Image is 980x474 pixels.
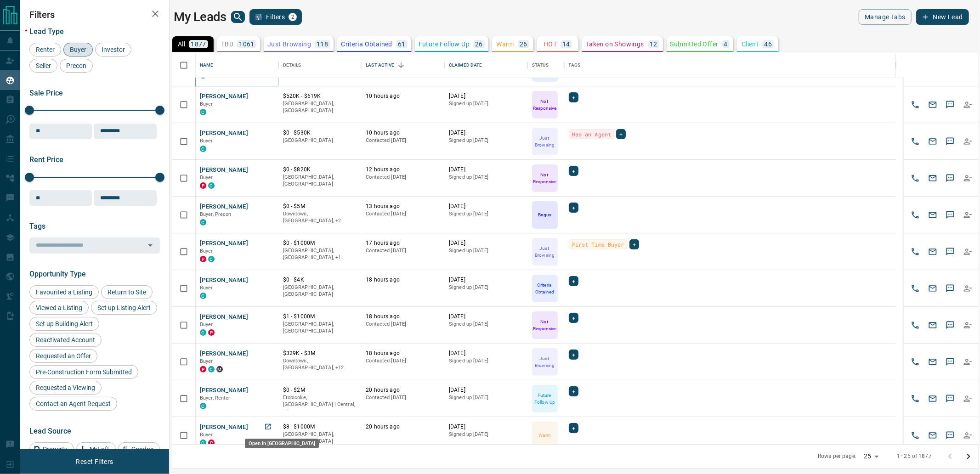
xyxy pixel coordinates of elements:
[29,222,45,231] span: Tags
[963,357,972,367] svg: Reallocate
[928,394,937,403] svg: Email
[366,313,440,321] p: 18 hours ago
[533,135,557,148] p: Just Browsing
[946,137,955,146] svg: Sms
[943,355,957,369] button: SMS
[200,358,213,364] span: Buyer
[33,336,98,344] span: Reactivated Account
[963,394,972,403] svg: Reallocate
[366,129,440,137] p: 10 hours ago
[86,446,113,453] span: MrLoft
[818,452,856,460] p: Rows per page:
[538,432,550,439] p: Warm
[449,52,482,78] div: Claimed Date
[29,285,99,299] div: Favourited a Listing
[191,41,206,47] p: 1877
[200,219,206,226] div: condos.ca
[33,368,135,376] span: Pre-Construction Form Submitted
[200,92,248,101] button: [PERSON_NAME]
[928,174,937,183] svg: Email
[200,276,248,285] button: [PERSON_NAME]
[724,41,728,47] p: 4
[200,322,213,327] span: Buyer
[239,41,255,47] p: 1061
[283,357,357,372] p: Etobicoke, Midtown | Central, Scarborough, West End, Toronto, Mississauga, Pickering, Vaughan, Ha...
[29,89,63,97] span: Sale Price
[572,240,624,249] span: First Time Buyer
[200,423,248,432] button: [PERSON_NAME]
[449,92,523,100] p: [DATE]
[449,394,523,401] p: Signed up [DATE]
[449,276,523,284] p: [DATE]
[961,98,974,112] button: Reallocate
[572,350,575,359] span: +
[200,101,213,107] span: Buyer
[98,46,128,53] span: Investor
[908,98,922,112] button: Call
[943,429,957,442] button: SMS
[496,41,514,47] p: Warm
[366,350,440,357] p: 18 hours ago
[366,394,440,401] p: Contacted [DATE]
[361,52,444,78] div: Last Active
[33,288,96,296] span: Favourited a Listing
[200,366,206,372] div: property.ca
[946,247,955,256] svg: Sms
[200,256,206,262] div: property.ca
[283,350,357,357] p: $329K - $3M
[943,135,957,148] button: SMS
[961,245,974,259] button: Reallocate
[926,135,940,148] button: Email
[908,171,922,185] button: Call
[283,203,357,210] p: $0 - $5M
[943,392,957,406] button: SMS
[533,282,557,295] p: Criteria Obtained
[29,381,102,395] div: Requested a Viewing
[366,166,440,174] p: 12 hours ago
[572,276,575,286] span: +
[449,386,523,394] p: [DATE]
[569,166,578,176] div: +
[928,431,937,440] svg: Email
[569,423,578,433] div: +
[245,439,319,448] div: Open in [GEOGRAPHIC_DATA]
[283,313,357,321] p: $1 - $1000M
[200,350,248,358] button: [PERSON_NAME]
[29,270,86,278] span: Opportunity Type
[178,41,185,47] p: All
[908,282,922,295] button: Call
[911,210,920,220] svg: Call
[928,284,937,293] svg: Email
[208,329,215,336] div: property.ca
[283,386,357,394] p: $0 - $2M
[29,301,89,315] div: Viewed a Listing
[449,247,523,254] p: Signed up [DATE]
[283,210,357,225] p: Calgary City Centre, Toronto
[144,239,157,252] button: Open
[366,276,440,284] p: 18 hours ago
[33,320,96,327] span: Set up Building Alert
[527,52,564,78] div: Status
[475,41,483,47] p: 26
[928,100,937,109] svg: Email
[200,129,248,138] button: [PERSON_NAME]
[29,43,61,56] div: Renter
[29,9,160,20] h2: Filters
[963,247,972,256] svg: Reallocate
[221,41,233,47] p: TBD
[911,247,920,256] svg: Call
[283,92,357,100] p: $520K - $619K
[859,9,911,25] button: Manage Tabs
[366,52,394,78] div: Last Active
[200,175,213,181] span: Buyer
[928,357,937,367] svg: Email
[911,137,920,146] svg: Call
[101,285,153,299] div: Return to Site
[961,429,974,442] button: Reallocate
[908,245,922,259] button: Call
[267,41,311,47] p: Just Browsing
[200,138,213,144] span: Buyer
[200,403,206,409] div: condos.ca
[911,284,920,293] svg: Call
[963,321,972,330] svg: Reallocate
